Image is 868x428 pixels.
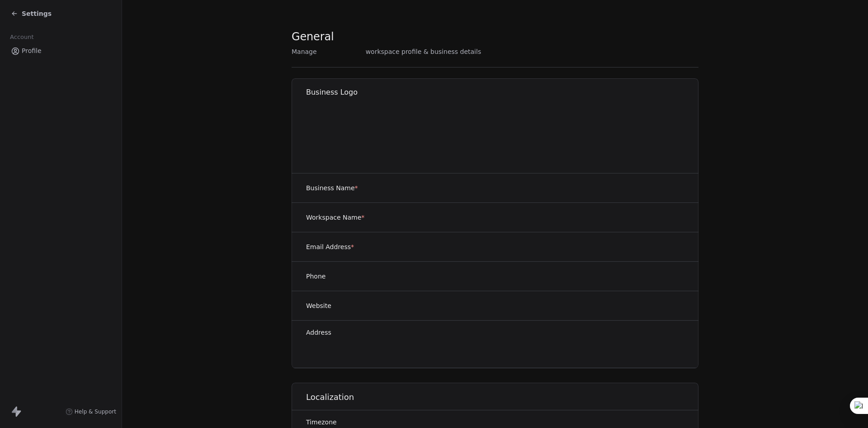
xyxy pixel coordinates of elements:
[306,328,331,337] label: Address
[66,408,116,415] a: Help & Support
[306,418,436,427] label: Timezone
[306,87,699,97] h1: Business Logo
[75,408,116,415] span: Help & Support
[306,301,331,310] label: Website
[6,30,38,44] span: Account
[22,9,52,18] span: Settings
[7,43,114,58] a: Profile
[11,9,52,18] a: Settings
[366,47,481,56] span: workspace profile & business details
[306,183,358,192] label: Business Name
[306,213,364,222] label: Workspace Name
[292,47,317,56] span: Manage
[306,392,699,403] h1: Localization
[306,272,325,281] label: Phone
[22,46,42,56] span: Profile
[292,30,334,43] span: General
[306,242,354,251] label: Email Address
